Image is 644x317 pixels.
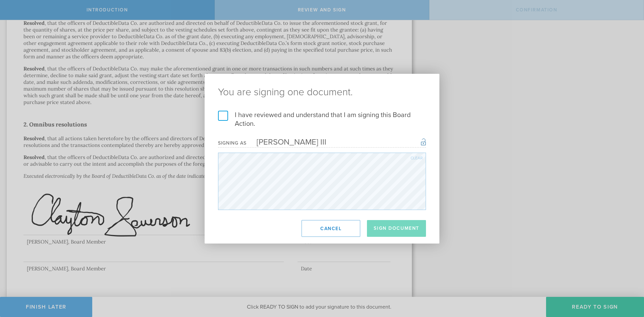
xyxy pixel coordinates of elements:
div: Signing as [218,140,247,146]
label: I have reviewed and understand that I am signing this Board Action. [218,111,426,128]
button: Cancel [302,220,360,237]
div: [PERSON_NAME] III [247,137,326,147]
button: Sign Document [367,220,426,237]
ng-pluralize: You are signing one document. [218,87,426,97]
